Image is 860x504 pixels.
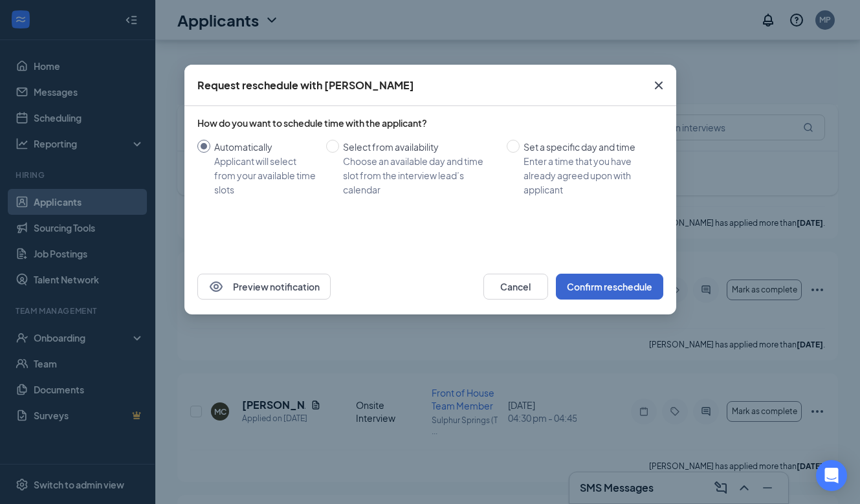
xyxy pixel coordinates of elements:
div: Request reschedule with [PERSON_NAME] [197,78,414,93]
div: Set a specific day and time [524,140,653,154]
div: Choose an available day and time slot from the interview lead’s calendar [343,154,496,197]
div: Automatically [214,140,316,154]
button: Close [641,65,676,106]
button: EyePreview notification [197,274,331,300]
div: Select from availability [343,140,496,154]
svg: Eye [208,279,224,294]
button: Cancel [483,274,548,300]
div: How do you want to schedule time with the applicant? [197,116,663,129]
div: Open Intercom Messenger [816,460,847,491]
div: Applicant will select from your available time slots [214,154,316,197]
div: Enter a time that you have already agreed upon with applicant [524,154,653,197]
button: Confirm reschedule [556,274,663,300]
svg: Cross [651,78,667,93]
